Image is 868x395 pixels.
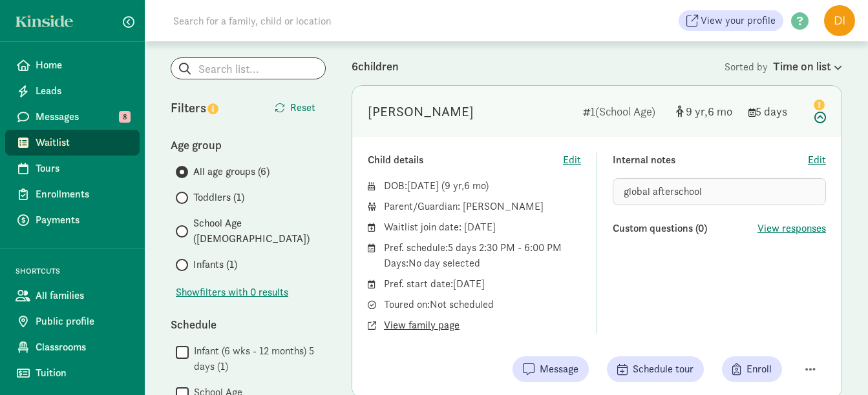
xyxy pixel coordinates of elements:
button: Message [513,356,589,382]
label: Infant (6 wks - 12 months) 5 days (1) [189,343,326,374]
span: School Age ([DEMOGRAPHIC_DATA]) [193,216,326,247]
span: Schedule tour [633,361,693,377]
div: 1 [583,103,666,120]
a: Classrooms [5,334,140,360]
a: Public profile [5,309,140,334]
div: Parent/Guardian: [PERSON_NAME] [384,199,581,214]
span: Messages [36,109,129,125]
span: [DATE] [407,179,439,192]
div: Age group [171,136,326,154]
button: Reset [264,95,326,121]
span: Toddlers (1) [193,190,244,205]
span: Show filters with 0 results [176,285,288,300]
button: View family page [384,318,460,333]
input: Search for a family, child or location [165,8,528,34]
span: All families [36,288,129,303]
a: Messages 8 [5,104,140,130]
div: DOB: ( ) [384,178,581,194]
span: Home [36,57,129,73]
span: Leads [36,83,129,99]
span: 8 [119,111,131,123]
span: Message [540,361,578,377]
div: [object Object] [676,103,738,120]
div: Pref. start date: [DATE] [384,276,581,292]
span: 6 [708,104,732,119]
a: Tuition [5,360,140,386]
span: Waitlist [36,135,129,150]
span: 9 [686,104,708,119]
div: Analeah Rangel [368,101,474,122]
div: Pref. schedule: 5 days 2:30 PM - 6:00 PM Days: No day selected [384,240,581,271]
a: Enrollments [5,181,140,207]
span: Enroll [746,361,772,377]
a: Leads [5,78,140,104]
span: 9 [445,179,464,192]
button: Schedule tour [607,356,704,382]
span: Payments [36,212,129,228]
iframe: Chat Widget [803,333,868,395]
div: Toured on: Not scheduled [384,297,581,312]
span: global afterschool [624,185,702,198]
span: View your profile [701,13,776,28]
a: View your profile [679,10,783,31]
span: Classrooms [36,339,129,355]
span: Public profile [36,314,129,329]
div: Waitlist join date: [DATE] [384,219,581,235]
button: Showfilters with 0 results [176,285,288,300]
button: View responses [757,221,826,236]
span: Tuition [36,365,129,381]
span: 6 [464,179,485,192]
div: 5 days [748,103,800,120]
div: Time on list [773,57,842,75]
div: Filters [171,98,248,117]
div: Internal notes [613,152,808,168]
button: Enroll [722,356,782,382]
span: Tours [36,161,129,176]
span: Enrollments [36,187,129,202]
div: Sorted by [725,57,842,75]
a: Waitlist [5,130,140,156]
span: (School Age) [595,104,655,119]
a: Payments [5,207,140,233]
input: Search list... [171,58,325,79]
span: All age groups (6) [193,164,270,179]
div: Child details [368,152,563,168]
div: 6 children [352,57,725,75]
div: Custom questions (0) [613,221,757,236]
span: Infants (1) [193,257,237,272]
span: Reset [290,100,315,116]
button: Edit [808,152,826,168]
a: Tours [5,156,140,181]
button: Edit [563,152,581,168]
div: Schedule [171,316,326,333]
a: All families [5,283,140,309]
a: Home [5,52,140,78]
